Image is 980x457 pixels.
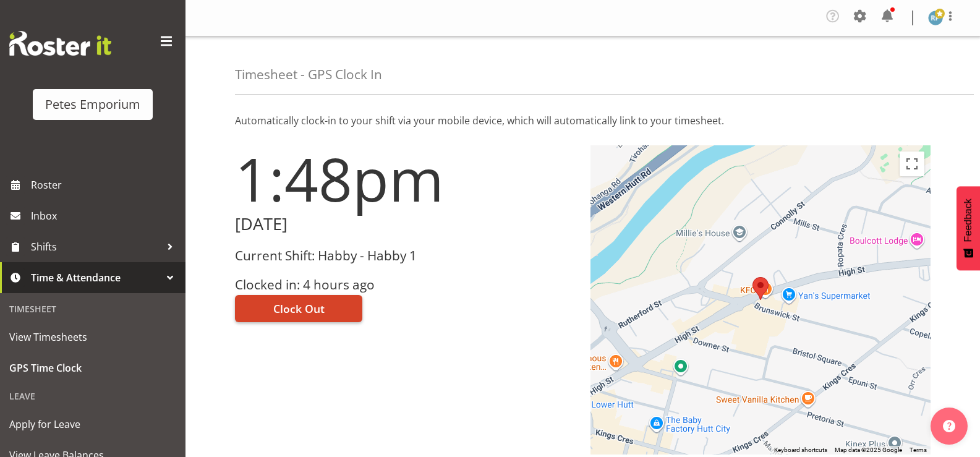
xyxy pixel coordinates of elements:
button: Clock Out [235,295,362,322]
span: Feedback [963,199,974,242]
span: Shifts [31,237,161,256]
img: Google [594,438,634,455]
button: Keyboard shortcuts [774,446,827,455]
a: Apply for Leave [3,409,182,440]
a: View Timesheets [3,322,182,352]
a: GPS Time Clock [3,352,182,383]
img: Rosterit website logo [9,31,111,56]
span: Clock Out [273,301,325,317]
div: Timesheet [3,296,182,322]
h1: 1:48pm [235,145,576,212]
h2: [DATE] [235,215,576,234]
h3: Clocked in: 4 hours ago [235,278,576,292]
span: GPS Time Clock [9,359,176,377]
span: Map data ©2025 Google [835,446,902,453]
h4: Timesheet - GPS Clock In [235,67,382,82]
span: Apply for Leave [9,415,176,434]
div: Petes Emporium [45,95,140,114]
button: Feedback - Show survey [957,186,980,270]
button: Toggle fullscreen view [900,152,924,176]
a: Open this area in Google Maps (opens a new window) [594,438,634,455]
h3: Current Shift: Habby - Habby 1 [235,249,576,263]
span: Roster [31,176,179,194]
span: View Timesheets [9,328,176,346]
img: help-xxl-2.png [943,420,955,432]
span: Inbox [31,207,179,225]
a: Terms (opens in new tab) [910,446,927,453]
div: Leave [3,383,182,409]
p: Automatically clock-in to your shift via your mobile device, which will automatically link to you... [235,113,931,128]
span: Time & Attendance [31,268,161,287]
img: reina-puketapu721.jpg [928,11,943,25]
